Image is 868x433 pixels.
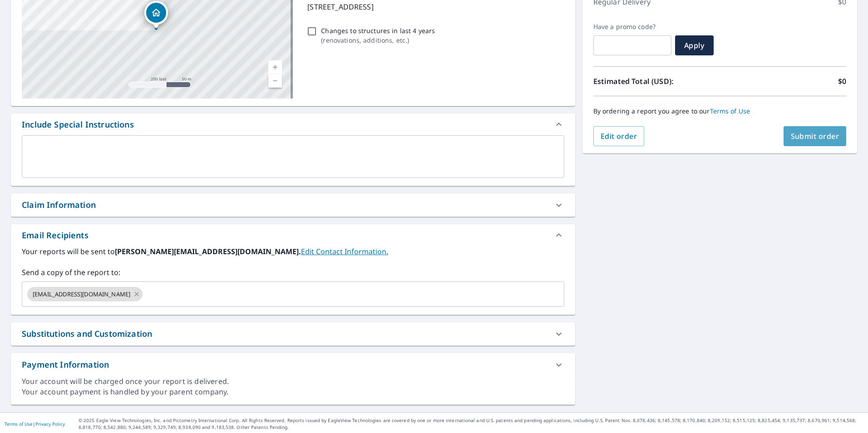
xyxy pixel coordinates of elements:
button: Edit order [593,126,645,146]
div: Dropped pin, building 1, Residential property, 9208 Central Dr Saint Louis, MO 63114 [144,1,168,29]
p: Changes to structures in last 4 years [321,26,435,35]
button: Apply [675,35,714,55]
p: ( renovations, additions, etc. ) [321,35,435,45]
span: Edit order [601,131,637,141]
div: Substitutions and Customization [22,328,152,340]
div: [EMAIL_ADDRESS][DOMAIN_NAME] [27,287,143,301]
a: Privacy Policy [35,421,65,427]
button: Submit order [784,126,847,146]
p: © 2025 Eagle View Technologies, Inc. and Pictometry International Corp. All Rights Reserved. Repo... [79,417,863,431]
div: Email Recipients [22,229,89,241]
p: Estimated Total (USD): [593,76,720,87]
label: Have a promo code? [593,23,671,31]
a: Terms of Use [710,107,750,115]
div: Include Special Instructions [22,118,134,131]
div: Payment Information [11,353,575,376]
label: Send a copy of the report to: [22,267,564,278]
p: | [5,421,65,427]
div: Payment Information [22,359,109,371]
div: Claim Information [11,193,575,216]
p: $0 [838,76,846,87]
p: [STREET_ADDRESS] [307,1,560,12]
b: [PERSON_NAME][EMAIL_ADDRESS][DOMAIN_NAME]. [115,246,301,256]
span: Apply [682,40,706,50]
p: By ordering a report you agree to our [593,107,846,115]
a: Terms of Use [5,421,33,427]
a: EditContactInfo [301,246,388,256]
div: Substitutions and Customization [11,322,575,345]
span: Submit order [791,131,839,141]
div: Email Recipients [11,224,575,246]
a: Current Level 17, Zoom Out [268,74,282,88]
a: Current Level 17, Zoom In [268,60,282,74]
label: Your reports will be sent to [22,246,564,257]
div: Your account payment is handled by your parent company. [22,387,564,397]
div: Your account will be charged once your report is delivered. [22,376,564,387]
div: Claim Information [22,199,96,211]
span: [EMAIL_ADDRESS][DOMAIN_NAME] [27,290,136,299]
div: Include Special Instructions [11,113,575,135]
